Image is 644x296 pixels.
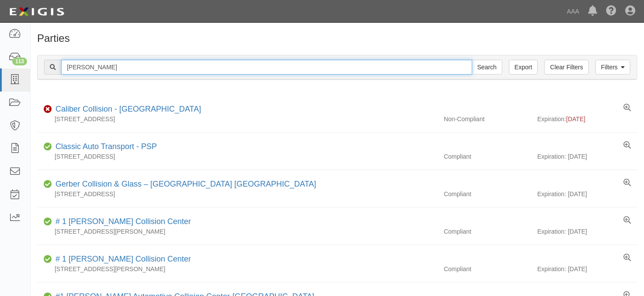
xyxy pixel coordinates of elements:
[7,4,67,20] img: logo-5460c22ac91f19d4615b14bd174203de0afe785f0fc80cf4dbbc73dc1793850b.png
[623,254,631,262] a: View results summary
[55,217,191,226] a: # 1 [PERSON_NAME] Collision Center
[52,179,316,190] div: Gerber Collision & Glass – Houston Brighton
[12,58,27,65] div: 113
[37,33,637,44] h1: Parties
[437,265,537,273] div: Compliant
[566,116,585,122] span: [DATE]
[437,152,537,161] div: Compliant
[52,254,191,265] div: # 1 Cochran Collision Center
[37,115,437,123] div: [STREET_ADDRESS]
[623,141,631,150] a: View results summary
[623,179,631,187] a: View results summary
[37,152,437,161] div: [STREET_ADDRESS]
[44,219,52,225] i: Compliant
[623,104,631,112] a: View results summary
[437,190,537,198] div: Compliant
[437,227,537,236] div: Compliant
[44,144,52,150] i: Compliant
[52,104,201,115] div: Caliber Collision - Gainesville
[52,141,157,153] div: Classic Auto Transport - PSP
[55,142,157,151] a: Classic Auto Transport - PSP
[37,265,437,273] div: [STREET_ADDRESS][PERSON_NAME]
[55,180,316,188] a: Gerber Collision & Glass – [GEOGRAPHIC_DATA] [GEOGRAPHIC_DATA]
[55,255,191,263] a: # 1 [PERSON_NAME] Collision Center
[537,265,637,273] div: Expiration: [DATE]
[61,60,472,75] input: Search
[44,181,52,187] i: Compliant
[544,60,589,75] a: Clear Filters
[537,115,637,123] div: Expiration:
[44,106,52,112] i: Non-Compliant
[55,105,201,113] a: Caliber Collision - [GEOGRAPHIC_DATA]
[563,3,584,20] a: AAA
[606,6,616,17] i: Help Center - Complianz
[472,60,502,75] input: Search
[37,190,437,198] div: [STREET_ADDRESS]
[509,60,538,75] a: Export
[437,115,537,123] div: Non-Compliant
[52,216,191,228] div: # 1 Cochran Collision Center
[537,227,637,236] div: Expiration: [DATE]
[44,256,52,262] i: Compliant
[37,227,437,236] div: [STREET_ADDRESS][PERSON_NAME]
[537,190,637,198] div: Expiration: [DATE]
[623,216,631,225] a: View results summary
[537,152,637,161] div: Expiration: [DATE]
[596,60,630,75] a: Filters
